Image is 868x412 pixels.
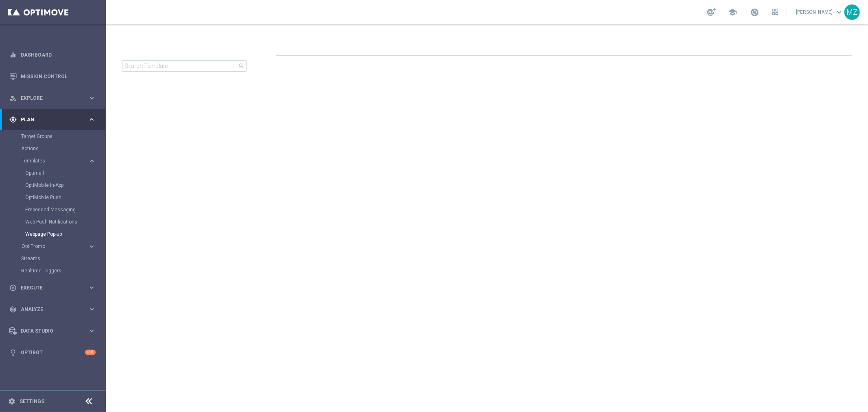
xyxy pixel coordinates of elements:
[25,204,105,216] div: Embedded Messaging
[21,342,85,363] a: Optibot
[88,94,96,102] i: keyboard_arrow_right
[9,285,96,291] button: play_circle_outline Execute keyboard_arrow_right
[9,94,17,102] i: person_search
[728,8,737,17] span: school
[25,219,85,225] a: Web Push Notifications
[9,327,88,335] div: Data Studio
[21,240,105,252] div: OptiPromo
[21,130,105,142] div: Target Groups
[21,285,88,290] span: Execute
[88,284,96,291] i: keyboard_arrow_right
[9,284,88,291] div: Execute
[22,158,88,163] div: Templates
[21,267,85,274] a: Realtime Triggers
[25,191,105,204] div: OptiMobile Push
[9,116,88,123] div: Plan
[88,157,96,165] i: keyboard_arrow_right
[9,95,96,101] button: person_search Explore keyboard_arrow_right
[25,194,85,201] a: OptiMobile Push
[9,284,17,291] i: play_circle_outline
[21,44,96,66] a: Dashboard
[21,243,96,250] button: OptiPromo keyboard_arrow_right
[21,158,96,164] button: Templates keyboard_arrow_right
[21,255,85,262] a: Streams
[25,182,85,188] a: OptiMobile In-App
[21,265,105,277] div: Realtime Triggers
[835,8,844,17] span: keyboard_arrow_down
[9,66,96,87] div: Mission Control
[9,328,96,334] button: Data Studio keyboard_arrow_right
[25,216,105,228] div: Web Push Notifications
[21,252,105,265] div: Streams
[238,63,245,69] span: search
[9,349,17,356] i: lightbulb
[25,228,105,240] div: Webpage Pop-up
[25,231,85,237] a: Webpage Pop-up
[122,60,247,72] input: Search Template
[9,342,96,363] div: Optibot
[22,244,88,249] div: OptiPromo
[9,349,96,356] button: lightbulb Optibot +10
[21,133,85,140] a: Target Groups
[25,167,105,179] div: Optimail
[25,206,85,213] a: Embedded Messaging
[21,145,85,152] a: Actions
[9,116,17,123] i: gps_fixed
[9,73,96,80] button: Mission Control
[795,6,844,18] a: [PERSON_NAME]keyboard_arrow_down
[25,170,85,176] a: Optimail
[9,52,96,58] button: equalizer Dashboard
[9,44,96,66] div: Dashboard
[21,155,105,240] div: Templates
[88,327,96,335] i: keyboard_arrow_right
[9,306,17,313] i: track_changes
[88,243,96,250] i: keyboard_arrow_right
[88,305,96,313] i: keyboard_arrow_right
[25,179,105,191] div: OptiMobile In-App
[9,306,88,313] div: Analyze
[22,244,80,249] span: OptiPromo
[9,116,96,123] button: gps_fixed Plan keyboard_arrow_right
[21,329,88,333] span: Data Studio
[21,66,96,87] a: Mission Control
[8,398,15,405] i: settings
[21,142,105,155] div: Actions
[88,116,96,123] i: keyboard_arrow_right
[21,96,88,101] span: Explore
[21,307,88,312] span: Analyze
[85,350,96,355] div: +10
[9,306,96,313] button: track_changes Analyze keyboard_arrow_right
[9,51,17,59] i: equalizer
[844,4,860,20] div: MZ
[20,399,44,404] a: Settings
[9,94,88,102] div: Explore
[21,117,88,122] span: Plan
[22,158,80,163] span: Templates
